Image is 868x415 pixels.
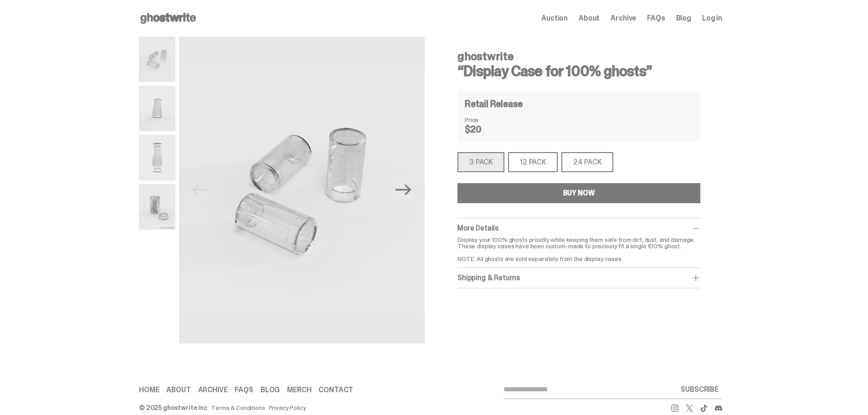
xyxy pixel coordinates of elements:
div: 3 PACK [457,152,504,172]
a: Archive [611,15,636,22]
img: display%20case%20example.png [139,184,175,230]
a: Home [139,386,159,394]
a: About [166,386,190,394]
a: About [579,15,600,22]
a: Archive [198,386,228,394]
a: FAQs [647,15,665,22]
div: BUY NOW [563,190,595,197]
a: Privacy Policy [269,405,306,411]
div: 24 PACK [561,152,613,172]
button: SUBSCRIBE [677,380,722,399]
a: Blog [261,386,280,394]
img: display%20cases%203.png [139,36,175,82]
a: Merch [287,386,311,394]
a: FAQs [235,386,253,394]
a: Blog [676,15,691,22]
a: Log in [702,15,722,22]
h3: “Display Case for 100% ghosts” [457,64,700,78]
div: 12 PACK [508,152,558,172]
img: display%20case%201.png [139,86,175,131]
p: Display your 100% ghosts proudly while keeping them safe from dirt, dust, and damage. These displ... [457,236,700,262]
dt: Price [465,117,510,123]
img: display%20cases%203.png [179,36,425,343]
img: display%20case%20open.png [139,135,175,180]
h4: ghostwrite [457,51,700,62]
dd: $20 [465,125,510,134]
a: Auction [541,15,568,22]
a: Contact [318,386,353,394]
button: BUY NOW [457,183,700,203]
div: Shipping & Returns [457,273,700,282]
a: Terms & Conditions [211,405,265,411]
h4: Retail Release [465,99,523,108]
div: © 2025 ghostwrite inc [139,405,207,411]
button: Next [394,180,414,200]
span: More Details [457,223,498,233]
